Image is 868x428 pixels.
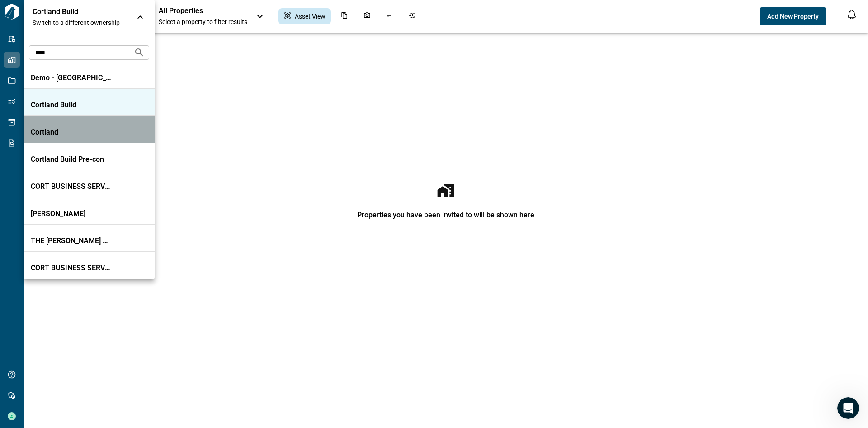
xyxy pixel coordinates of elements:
p: [PERSON_NAME] [31,209,112,218]
p: Cortland Build [31,101,112,110]
p: Cortland [31,128,112,137]
button: Search organizations [130,43,148,62]
p: Demo - [GEOGRAPHIC_DATA] [31,73,112,82]
p: Cortland Build Pre-con [31,155,112,164]
p: THE [PERSON_NAME] GROUP REAL ESTATE INC. [31,236,112,245]
p: CORT BUSINESS SERVICES CORP [31,264,112,273]
p: Cortland Build [33,7,114,16]
span: Switch to a different ownership [33,18,127,27]
p: CORT BUSINESS SERVICES CORP. [31,182,112,191]
iframe: Intercom live chat [837,397,859,419]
